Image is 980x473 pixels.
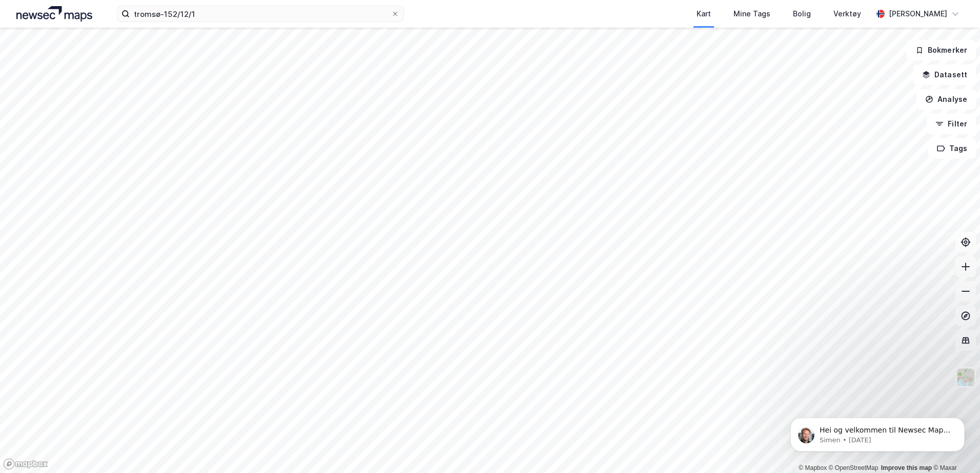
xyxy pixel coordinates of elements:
a: OpenStreetMap [829,464,879,471]
button: Tags [928,138,976,159]
button: Bokmerker [907,40,976,60]
div: [PERSON_NAME] [889,8,947,20]
input: Søk på adresse, matrikkel, gårdeiere, leietakere eller personer [130,6,391,21]
a: Mapbox homepage [3,458,48,470]
iframe: Intercom notifications message [775,396,980,468]
div: Kart [697,8,711,20]
button: Filter [927,114,976,134]
img: logo.a4113a55bc3d86da70a041830d287a7e.svg [16,6,92,21]
a: Improve this map [881,464,932,471]
button: Analyse [916,89,976,110]
div: Bolig [793,8,811,20]
img: Z [956,368,975,387]
div: Mine Tags [733,8,770,20]
a: Mapbox [799,464,827,471]
div: Verktøy [833,8,861,20]
button: Datasett [913,64,976,85]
